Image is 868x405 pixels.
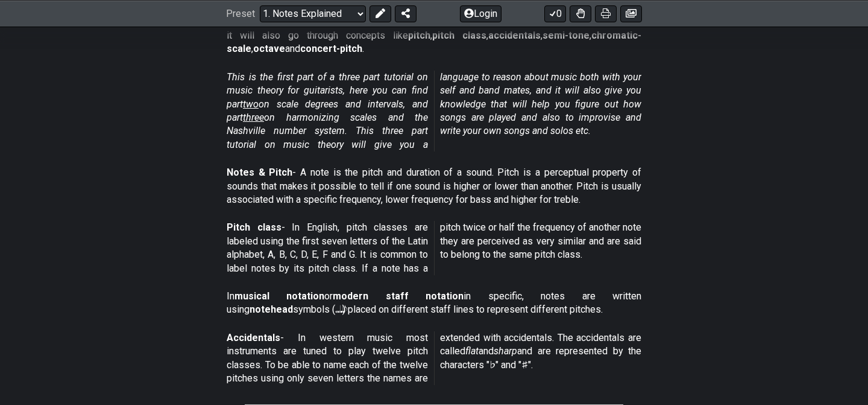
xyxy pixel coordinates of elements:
[370,5,391,22] button: Edit Preset
[227,71,641,150] em: This is the first part of a three part tutorial on music theory for guitarists, here you can find...
[389,16,410,28] strong: note
[333,290,464,302] strong: modern staff notation
[542,30,590,41] strong: semi-tone
[395,5,417,22] button: Share Preset
[408,30,430,41] strong: pitch
[544,5,566,22] button: 0
[460,5,502,22] button: Login
[227,221,641,275] p: - In English, pitch classes are labeled using the first seven letters of the Latin alphabet, A, B...
[565,16,640,28] strong: guitar fretboard
[227,167,292,178] strong: Notes & Pitch
[494,345,517,357] em: sharp
[227,166,641,206] p: - A note is the pitch and duration of a sound. Pitch is a perceptual property of sounds that make...
[432,30,486,41] strong: pitch class
[243,112,264,123] span: three
[595,5,617,22] button: Print
[234,290,324,302] strong: musical notation
[620,5,642,22] button: Create image
[260,5,366,22] select: Preset
[227,332,280,343] strong: Accidentals
[488,30,541,41] strong: accidentals
[243,98,259,110] span: two
[570,5,591,22] button: Toggle Dexterity for all fretkits
[253,43,285,54] strong: octave
[465,345,479,357] em: flat
[250,304,293,315] strong: notehead
[300,43,362,54] strong: concert-pitch
[227,331,641,386] p: - In western music most instruments are tuned to play twelve pitch classes. To be able to name ea...
[227,222,281,233] strong: Pitch class
[227,290,641,317] p: In or in specific, notes are written using symbols (𝅝 𝅗𝅥 𝅘𝅥 𝅘𝅥𝅮) placed on different staff lines to r...
[227,16,641,56] p: This text will first of all tell you what a is and then how that is related to the , it will also...
[226,8,255,19] span: Preset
